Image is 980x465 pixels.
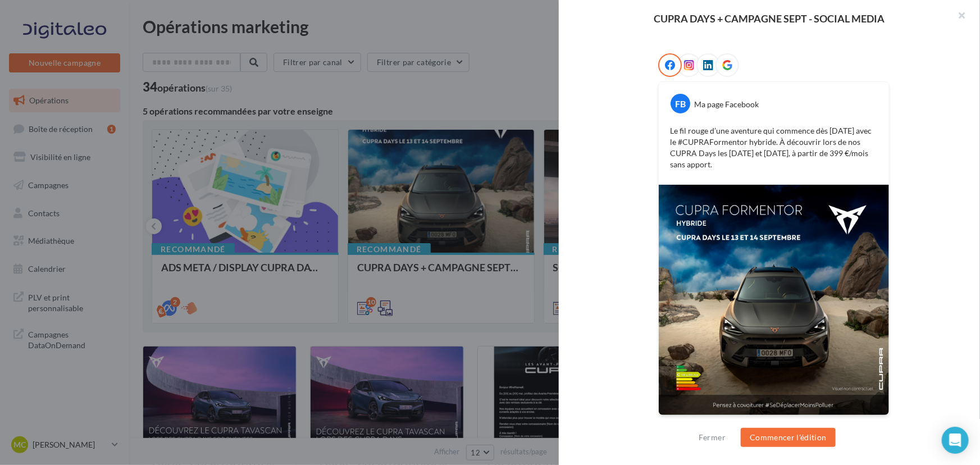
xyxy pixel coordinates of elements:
[671,94,690,113] div: FB
[741,428,836,447] button: Commencer l'édition
[694,431,730,444] button: Fermer
[670,125,878,170] p: Le fil rouge d’une aventure qui commence dès [DATE] avec le #CUPRAFormentor hybride. À découvrir ...
[942,427,969,454] div: Open Intercom Messenger
[577,13,962,24] div: CUPRA DAYS + CAMPAGNE SEPT - SOCIAL MEDIA
[658,416,890,430] div: La prévisualisation est non-contractuelle
[694,99,759,110] div: Ma page Facebook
